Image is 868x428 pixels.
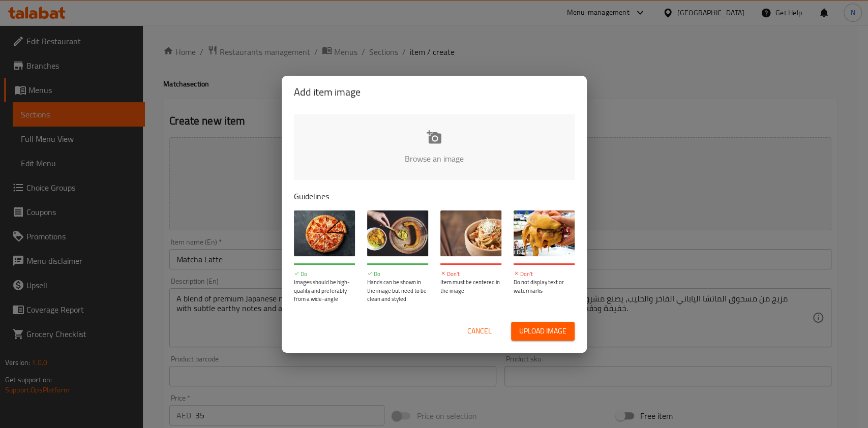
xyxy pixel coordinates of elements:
span: Upload image [519,325,566,338]
p: Do [367,270,428,279]
img: guide-img-1@3x.jpg [294,210,355,256]
h2: Add item image [294,84,575,100]
span: Cancel [467,325,492,338]
img: guide-img-2@3x.jpg [367,210,428,256]
p: Images should be high-quality and preferably from a wide-angle [294,278,355,303]
p: Do not display text or watermarks [514,278,575,295]
p: Guidelines [294,190,575,202]
p: Item must be centered in the image [440,278,501,295]
p: Don't [440,270,501,279]
img: guide-img-4@3x.jpg [514,210,575,256]
button: Cancel [463,322,496,341]
p: Do [294,270,355,279]
p: Don't [514,270,575,279]
img: guide-img-3@3x.jpg [440,210,501,256]
p: Hands can be shown in the image but need to be clean and styled [367,278,428,303]
button: Upload image [511,322,575,341]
